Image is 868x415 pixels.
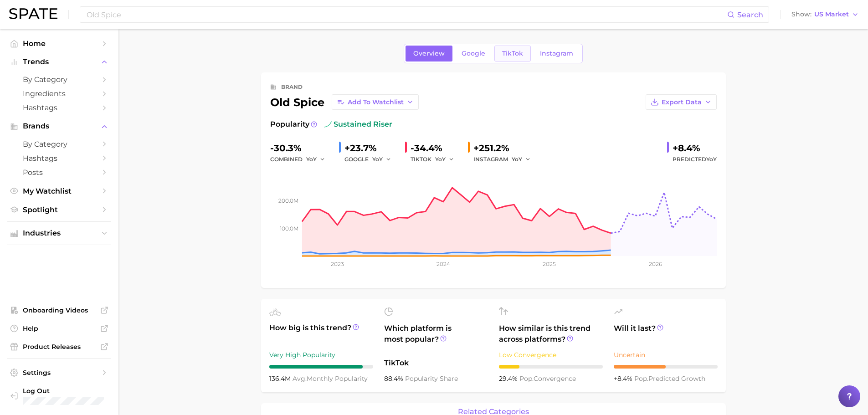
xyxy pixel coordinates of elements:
span: 29.4% [499,374,519,383]
a: Instagram [532,46,581,61]
span: Posts [23,168,96,177]
span: Help [23,324,96,333]
abbr: popularity index [519,374,534,383]
tspan: 2024 [436,261,450,267]
a: Settings [7,366,111,379]
a: TikTok [494,46,531,61]
a: by Category [7,72,111,87]
span: Home [23,39,96,48]
a: Ingredients [7,87,111,101]
div: Very High Popularity [269,349,373,360]
span: Spotlight [23,205,96,214]
div: 2 / 10 [499,365,603,369]
a: Help [7,322,111,335]
span: TikTok [502,50,523,57]
a: Posts [7,165,111,179]
span: Industries [23,229,96,237]
img: sustained riser [324,121,332,128]
span: Brands [23,122,96,130]
div: 5 / 10 [614,365,718,369]
span: Onboarding Videos [23,306,96,314]
a: by Category [7,137,111,151]
span: US Market [814,12,849,17]
button: ShowUS Market [789,9,861,20]
span: Popularity [270,119,309,130]
button: Add to Watchlist [332,94,419,110]
a: Log out. Currently logged in with e-mail staiger.e@pg.com. [7,384,111,408]
abbr: popularity index [634,374,648,383]
span: Google [462,50,485,57]
span: Add to Watchlist [348,98,404,106]
a: My Watchlist [7,184,111,198]
div: Low Convergence [499,349,603,360]
button: Industries [7,226,111,240]
span: Which platform is most popular? [384,323,488,353]
div: -34.4% [411,141,461,155]
div: Uncertain [614,349,718,360]
button: YoY [435,154,455,165]
button: YoY [306,154,326,165]
button: Trends [7,55,111,69]
span: Predicted [673,154,717,165]
span: popularity share [405,374,458,383]
span: by Category [23,140,96,149]
span: TikTok [384,358,488,369]
tspan: 2025 [543,261,556,267]
span: predicted growth [634,374,705,383]
span: sustained riser [324,119,392,130]
div: +23.7% [344,141,398,155]
span: Will it last? [614,323,718,345]
span: YoY [435,155,446,163]
span: Hashtags [23,154,96,163]
span: 136.4m [269,374,293,383]
a: Onboarding Videos [7,303,111,317]
span: Trends [23,58,96,66]
span: 88.4% [384,374,405,383]
span: Hashtags [23,103,96,112]
span: Instagram [540,50,573,57]
button: Brands [7,119,111,133]
span: +8.4% [614,374,634,383]
abbr: average [293,374,307,383]
div: +8.4% [673,141,717,155]
div: -30.3% [270,141,332,155]
div: TIKTOK [411,154,461,165]
div: brand [281,82,303,92]
div: GOOGLE [344,154,398,165]
span: Search [737,10,763,19]
span: Product Releases [23,343,96,351]
tspan: 2026 [648,261,662,267]
span: My Watchlist [23,187,96,195]
a: Hashtags [7,151,111,165]
div: combined [270,154,332,165]
div: old spice [270,94,419,110]
span: monthly popularity [293,374,368,383]
input: Search here for a brand, industry, or ingredient [86,7,727,22]
span: Overview [413,50,445,57]
span: Export Data [662,98,702,106]
span: by Category [23,75,96,84]
span: Log Out [23,387,104,395]
span: YoY [306,155,317,163]
span: How similar is this trend across platforms? [499,323,603,345]
span: Show [791,12,812,17]
span: Ingredients [23,89,96,98]
span: YoY [512,155,522,163]
a: Spotlight [7,203,111,217]
a: Product Releases [7,340,111,354]
div: +251.2% [473,141,537,155]
span: YoY [706,156,717,163]
div: 9 / 10 [269,365,373,369]
span: convergence [519,374,576,383]
span: How big is this trend? [269,323,373,345]
a: Hashtags [7,101,111,115]
button: YoY [512,154,531,165]
a: Overview [406,46,452,61]
span: YoY [372,155,383,163]
button: YoY [372,154,392,165]
img: SPATE [9,8,57,19]
span: Settings [23,369,96,377]
a: Home [7,36,111,51]
tspan: 2023 [331,261,344,267]
div: INSTAGRAM [473,154,537,165]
